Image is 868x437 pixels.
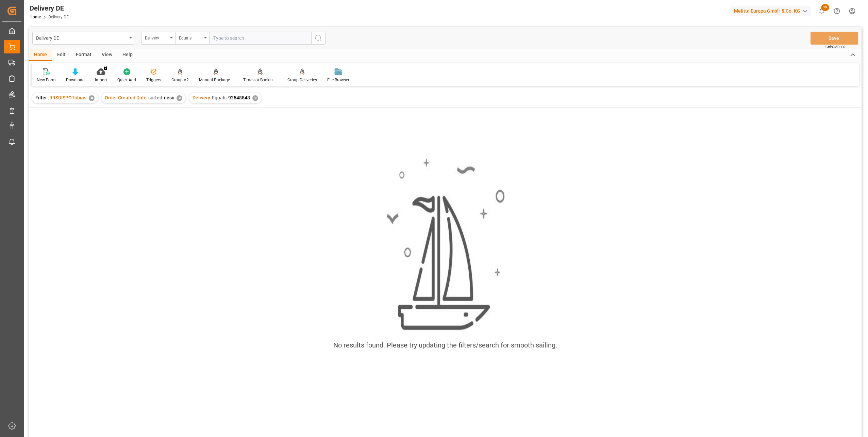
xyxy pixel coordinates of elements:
div: Manual Package TypeDetermination [199,77,233,83]
div: File Browser [327,77,349,83]
span: Filter : [35,95,49,100]
div: Triggers [146,77,161,83]
a: Home [30,15,41,19]
span: desc [164,95,174,100]
button: open menu [141,32,175,45]
span: RRSDISPOTobias [49,95,86,100]
span: sorted [148,95,162,100]
div: Help [117,49,138,61]
span: Order Created Date [105,95,147,100]
div: No results found. Please try updating the filters/search for smooth sailing. [333,340,557,350]
div: Delivery DE [36,33,127,42]
div: ✕ [252,95,258,101]
div: ✕ [177,95,182,101]
div: Group Deliveries [287,77,317,83]
span: 92548543 [228,95,250,100]
div: Download [66,77,85,83]
input: Type to search [209,32,311,45]
div: Delivery [145,33,168,41]
span: 19 [821,4,829,11]
button: Help Center [829,3,845,19]
button: search button [311,32,325,45]
button: Melitta Europa GmbH & Co. KG [731,4,814,17]
div: Quick Add [117,77,136,83]
button: open menu [175,32,209,45]
div: Equals [179,33,202,41]
div: Home [29,49,52,61]
button: open menu [32,32,134,45]
div: Group V2 [171,77,189,83]
div: Format [71,49,97,61]
button: Save [811,32,858,45]
span: Equals [212,95,227,100]
div: View [97,49,117,61]
div: Edit [52,49,71,61]
div: ✕ [89,95,95,101]
button: show 19 new notifications [814,3,829,19]
div: Delivery DE [30,3,69,13]
span: Ctrl/CMD + S [825,44,845,49]
span: Delivery [193,95,210,100]
div: New Form [37,77,56,83]
div: Melitta Europa GmbH & Co. KG [731,6,811,16]
img: smooth_sailing.jpeg [386,157,505,332]
div: Timeslot Booking Report [243,77,277,83]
